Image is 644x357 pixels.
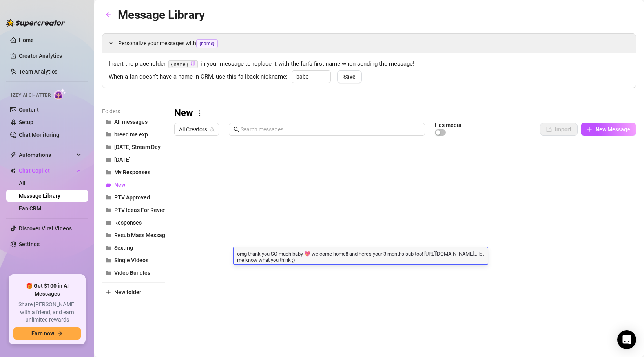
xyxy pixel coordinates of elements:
a: Content [19,107,39,113]
a: Team Analytics [19,68,57,75]
span: folder [106,144,111,150]
span: thunderbolt [10,152,16,158]
span: copy [190,61,195,66]
span: Sexting [114,245,133,251]
span: folder [106,169,111,175]
button: New folder [102,286,165,298]
span: folder [106,258,111,263]
input: Search messages [241,125,420,134]
span: folder [106,157,111,162]
h3: New [174,107,193,120]
button: breed me exp [102,128,165,141]
button: Click to Copy [190,61,195,67]
span: search [234,127,239,132]
span: Chat Copilot [19,164,75,177]
span: folder [106,220,111,225]
span: arrow-left [106,12,111,17]
a: Home [19,37,34,43]
span: folder [106,132,111,137]
span: more [196,110,203,117]
span: breed me exp [114,131,148,138]
button: Earn nowarrow-right [13,327,81,340]
button: Single Videos [102,254,165,267]
span: folder [106,207,111,213]
a: Message Library [19,193,60,199]
button: New [102,178,165,191]
a: Creator Analytics [19,50,82,62]
span: PTV Ideas For Review [114,207,168,213]
span: Earn now [31,330,54,337]
span: folder [106,245,111,250]
span: Share [PERSON_NAME] with a friend, and earn unlimited rewards [13,301,81,324]
span: {name} [196,39,218,48]
button: Responses [102,216,165,229]
button: New Message [581,123,636,136]
button: Sexting [102,241,165,254]
a: Discover Viral Videos [19,225,72,232]
span: PTV Approved [114,194,150,201]
span: Save [343,74,356,80]
article: Message Library [118,6,205,24]
span: folder [106,195,111,200]
span: New Message [595,126,630,132]
span: [DATE] Stream Day [114,144,161,150]
button: Video Bundles [102,267,165,279]
span: folder [106,119,111,125]
a: Fan CRM [19,205,41,212]
button: PTV Approved [102,191,165,204]
button: Save [337,70,362,83]
span: folder-open [106,182,111,188]
div: Open Intercom Messenger [617,330,636,349]
textarea: omg thank you SO much baby 💖 welcome home!! and here's your 3 months sub too! [URL][DOMAIN_NAME]…... [234,250,488,263]
span: All messages [114,119,148,125]
a: All [19,180,26,186]
button: [DATE] [102,153,165,166]
span: Automations [19,149,75,161]
img: logo-BBDzfeDw.svg [6,19,65,27]
a: Chat Monitoring [19,132,59,138]
span: Insert the placeholder in your message to replace it with the fan’s first name when sending the m... [109,59,629,69]
span: New folder [114,289,141,295]
button: Import [540,123,578,136]
span: Video Bundles [114,270,150,276]
img: AI Chatter [54,88,66,100]
div: Personalize your messages with{name} [102,34,636,53]
span: When a fan doesn’t have a name in CRM, use this fallback nickname: [109,72,288,82]
span: folder [106,270,111,276]
img: Chat Copilot [10,168,15,173]
span: team [210,127,215,132]
span: All Creators [179,123,214,135]
button: All messages [102,116,165,128]
span: New [114,182,125,188]
span: My Responses [114,169,150,175]
button: PTV Ideas For Review [102,204,165,216]
button: [DATE] Stream Day [102,141,165,153]
span: 🎁 Get $100 in AI Messages [13,282,81,298]
code: {name} [168,60,198,68]
a: Setup [19,119,33,125]
span: plus [587,127,592,132]
article: Has media [435,123,462,127]
article: Folders [102,107,165,116]
span: Single Videos [114,257,148,263]
button: Resub Mass Messages [102,229,165,241]
a: Settings [19,241,40,247]
span: Resub Mass Messages [114,232,171,238]
span: Responses [114,219,142,226]
span: expanded [109,40,113,45]
span: arrow-right [57,331,63,336]
span: Izzy AI Chatter [11,92,51,99]
span: [DATE] [114,156,131,163]
span: plus [106,289,111,295]
button: My Responses [102,166,165,178]
span: folder [106,232,111,238]
span: Personalize your messages with [118,39,629,48]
